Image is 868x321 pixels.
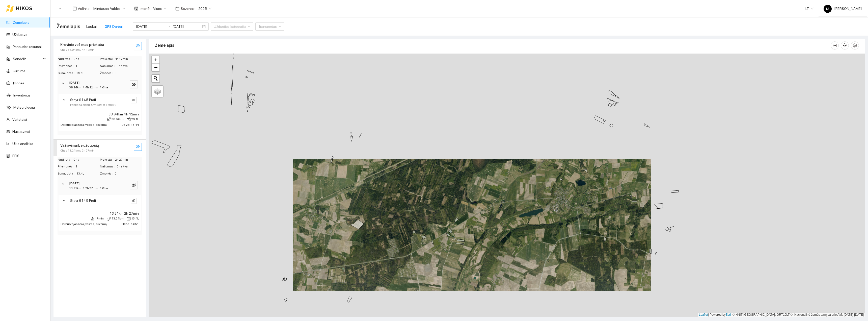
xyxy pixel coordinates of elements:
[167,24,171,29] span: swap-right
[122,123,139,127] span: 08:28 - 15:14
[102,86,108,89] span: 0 ha
[60,47,95,52] span: 0ha / 38.94km / 4h 12min
[136,44,140,48] span: eye-invisible
[13,69,25,73] a: Kultūros
[58,171,76,176] span: Sunaudota
[130,80,138,88] button: eye-invisible
[95,216,104,221] span: 17min
[102,186,108,190] span: 0 ha
[75,164,99,169] span: 1
[60,43,104,47] strong: Krovinio vežimas priekaba
[154,57,157,63] span: +
[112,117,124,122] span: 38.94km
[76,171,99,176] span: 13.4L
[100,157,115,162] span: Praleista
[58,71,76,76] span: Sunaudota
[152,75,159,82] button: Initiate a new search
[831,43,838,47] span: column-width
[13,105,35,109] a: Meteorologija
[152,86,163,97] a: Layers
[93,5,125,12] span: Mindaugo Valdos
[153,5,166,12] span: Visos
[121,222,139,226] span: 08:51 - 14:51
[70,198,96,203] span: Steyr 6145 Profi
[86,24,97,29] div: Laukai
[134,7,138,11] span: shop
[58,77,142,93] div: [DATE]38.94km/4h 12min/0 haeye-invisible
[131,97,137,103] button: eye-invisible
[155,38,831,53] div: Žemėlapis
[69,182,79,185] strong: [DATE]
[13,54,42,64] span: Sandėlis
[12,142,33,146] a: Ūkio analitika
[76,71,99,76] span: 29.1L
[59,6,64,11] span: menu-fold
[69,86,81,89] span: 38.94km
[85,86,98,89] span: 4h 12min
[805,5,813,12] span: LT
[61,222,107,226] span: Darbuotojas nėra įvestas į sistemą
[62,182,65,185] span: right
[136,144,140,149] span: eye-invisible
[13,93,31,97] a: Inventorius
[13,45,42,49] a: Panaudoti resursai
[100,71,115,76] span: Žmonės
[73,157,99,162] span: 0 ha
[53,140,146,156] div: Važiavimai be užduočių0ha / 13.21km / 2h 27mineye-invisible
[61,123,107,127] span: Darbuotojas nėra įvestas į sistemą
[154,64,157,70] span: −
[132,82,136,87] span: eye-invisible
[100,164,117,169] span: Našumas
[78,6,90,11] span: Aplinka :
[12,117,27,121] a: Vartotojai
[58,57,73,61] span: Nudirbta
[100,64,117,68] span: Našumas
[115,157,142,162] span: 2h 27min
[134,143,142,151] button: eye-invisible
[132,199,135,203] span: eye-invisible
[69,81,79,84] strong: [DATE]
[58,64,75,68] span: Priemonės
[132,98,135,102] span: eye-invisible
[73,7,77,11] span: layout
[131,117,139,122] span: 29.1L
[108,111,139,117] span: 38.94km 4h 12min
[173,24,201,29] input: Pabaigos data
[12,33,27,37] a: Užduotys
[167,24,171,29] span: to
[152,56,159,64] a: Zoom in
[75,64,99,68] span: 1
[58,157,73,162] span: Nudirbta
[100,186,101,190] span: /
[732,313,733,316] span: |
[831,41,839,50] button: column-width
[826,5,829,13] span: M
[12,154,19,158] a: PPIS
[136,24,165,29] input: Pradžios data
[100,86,101,89] span: /
[140,6,150,11] span: Įmonė :
[85,186,98,190] span: 2h 27min
[12,130,30,134] a: Nustatymai
[73,57,99,61] span: 0 ha
[115,71,142,76] span: 0
[134,42,142,50] button: eye-invisible
[112,216,124,221] span: 13.21km
[115,57,142,61] span: 4h 12min
[13,20,29,24] a: Žemėlapis
[63,199,66,202] span: right
[63,98,66,101] span: right
[57,4,67,14] button: menu-fold
[100,57,115,61] span: Praleista
[117,64,142,68] span: 0 ha / val.
[131,216,139,221] span: 13.4L
[824,7,862,11] span: [PERSON_NAME]
[115,171,142,176] span: 0
[105,24,123,29] div: GPS Darbai
[699,313,708,316] a: Leaflet
[181,6,195,11] span: Sezonas :
[59,94,141,110] div: Steyr 6145 ProfiPriekaba šienui CynkoMet T-608/2eye-invisible
[130,181,138,189] button: eye-invisible
[152,64,159,71] a: Zoom out
[110,211,139,216] span: 13.21km 2h 27min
